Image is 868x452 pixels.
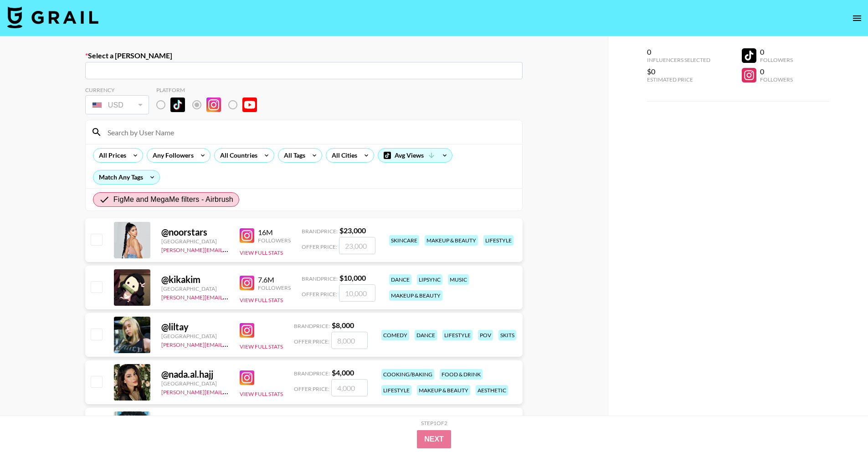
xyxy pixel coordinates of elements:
a: [PERSON_NAME][EMAIL_ADDRESS][DOMAIN_NAME] [161,387,296,395]
span: Brand Price: [302,228,338,235]
div: Followers [760,76,793,83]
div: USD [87,97,147,113]
input: 10,000 [339,284,375,302]
div: All Tags [278,149,307,162]
button: View Full Stats [240,297,283,303]
div: 0 [647,47,710,56]
div: lipsync [417,274,442,285]
input: Search by User Name [102,125,517,139]
div: Currency [85,87,149,93]
div: Followers [258,237,291,244]
a: [PERSON_NAME][EMAIL_ADDRESS][DOMAIN_NAME] [161,292,296,301]
span: Brand Price: [294,323,330,329]
div: dance [389,274,411,285]
a: [PERSON_NAME][EMAIL_ADDRESS][DOMAIN_NAME] [161,245,296,253]
div: @ nada.al.hajj [161,369,229,380]
div: [GEOGRAPHIC_DATA] [161,285,229,292]
div: Avg Views [378,149,452,162]
div: 0 [760,67,793,76]
div: All Prices [93,149,128,162]
div: makeup & beauty [425,235,478,246]
div: @ liltay [161,321,229,333]
div: 0 [760,47,793,56]
button: View Full Stats [240,390,283,397]
button: Next [417,430,451,448]
div: List locked to Instagram. [156,95,264,114]
span: FigMe and MegaMe filters - Airbrush [113,194,233,205]
strong: $ 23,000 [339,226,366,235]
img: Instagram [240,323,254,338]
div: [GEOGRAPHIC_DATA] [161,380,229,387]
div: lifestyle [483,235,514,246]
div: Followers [760,56,793,63]
div: Estimated Price [647,76,710,83]
a: [PERSON_NAME][EMAIL_ADDRESS][DOMAIN_NAME] [161,339,296,348]
div: lifestyle [381,385,411,395]
div: 7.6M [258,275,291,284]
img: Instagram [240,228,254,243]
div: makeup & beauty [417,385,470,395]
div: Step 1 of 2 [421,420,447,426]
span: Offer Price: [302,243,337,250]
div: pov [478,330,493,340]
div: comedy [381,330,409,340]
label: Select a [PERSON_NAME] [85,51,523,60]
input: 8,000 [331,332,368,349]
strong: $ 4,000 [332,368,354,377]
button: View Full Stats [240,249,283,256]
span: Offer Price: [294,338,329,345]
span: Brand Price: [294,370,330,377]
strong: $ 8,000 [332,321,354,329]
strong: $ 10,000 [339,273,366,282]
div: [GEOGRAPHIC_DATA] [161,333,229,339]
div: Currency is locked to USD [85,93,149,116]
img: YouTube [242,98,257,112]
img: TikTok [170,98,185,112]
div: makeup & beauty [389,290,442,301]
div: skits [498,330,516,340]
div: All Countries [215,149,259,162]
img: Instagram [240,276,254,290]
div: [GEOGRAPHIC_DATA] [161,238,229,245]
img: Instagram [240,370,254,385]
div: aesthetic [476,385,508,395]
div: dance [415,330,437,340]
img: Grail Talent [7,6,98,28]
div: Match Any Tags [93,170,159,184]
input: 4,000 [331,379,368,396]
span: Offer Price: [294,385,329,392]
div: food & drink [440,369,483,380]
div: Followers [258,284,291,291]
div: music [448,274,469,285]
img: Instagram [206,98,221,112]
input: 23,000 [339,237,375,254]
div: cooking/baking [381,369,434,380]
button: View Full Stats [240,343,283,350]
div: Any Followers [147,149,195,162]
div: Platform [156,87,264,93]
div: @ kikakim [161,274,229,285]
span: Brand Price: [302,275,338,282]
div: @ noorstars [161,226,229,238]
div: Influencers Selected [647,56,710,63]
button: open drawer [848,9,866,27]
div: All Cities [326,149,359,162]
div: $0 [647,67,710,76]
span: Offer Price: [302,291,337,298]
div: lifestyle [442,330,473,340]
div: 16M [258,228,291,237]
div: skincare [389,235,419,246]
